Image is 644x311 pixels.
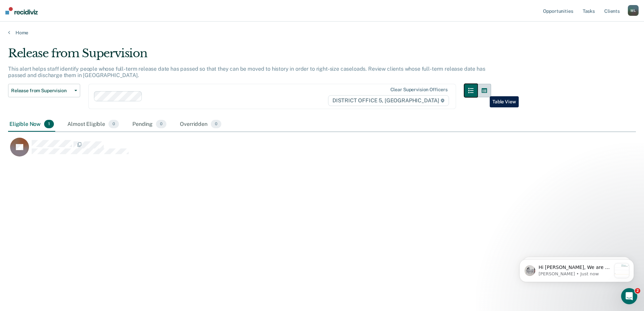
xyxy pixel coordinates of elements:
span: 0 [156,120,166,129]
span: 1 [44,120,54,129]
span: DISTRICT OFFICE 5, [GEOGRAPHIC_DATA] [328,95,449,106]
iframe: Intercom notifications message [509,246,644,293]
div: Pending0 [131,117,168,132]
div: Overridden0 [179,117,223,132]
div: Almost Eligible0 [66,117,120,132]
span: 0 [211,120,221,129]
iframe: Intercom live chat [621,288,637,304]
span: 0 [108,120,119,129]
div: CaseloadOpportunityCell-144306 [8,137,557,164]
p: This alert helps staff identify people whose full-term release date has passed so that they can b... [8,66,485,78]
span: Release from Supervision [11,88,72,94]
button: Release from Supervision [8,84,80,97]
div: M L [628,5,639,16]
img: Recidiviz [5,7,38,14]
span: 2 [635,288,640,293]
a: Home [8,30,636,36]
div: Release from Supervision [8,46,491,66]
div: Clear supervision officers [390,87,448,93]
button: ML [628,5,639,16]
div: Eligible Now1 [8,117,55,132]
